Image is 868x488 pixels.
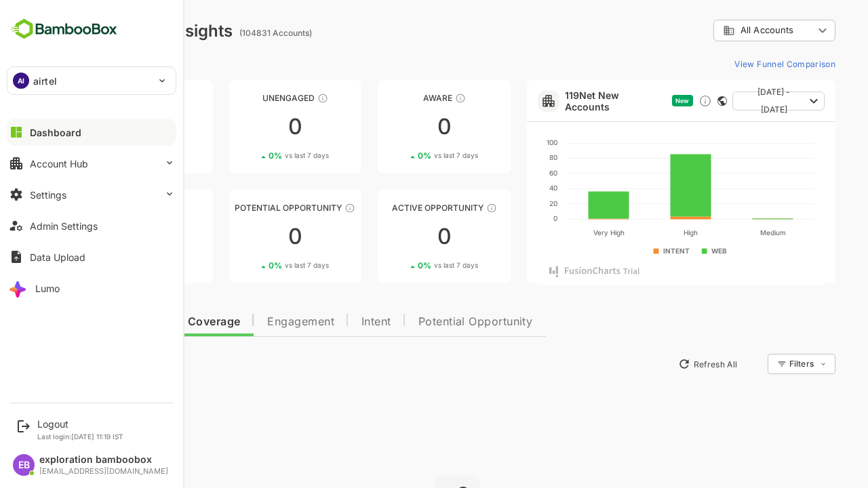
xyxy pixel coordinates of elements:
[297,203,308,213] div: These accounts are MQAs and can be passed on to Inside Sales
[670,96,679,106] div: This card does not support filter and segments
[696,83,757,119] span: [DATE] - [DATE]
[682,53,788,75] button: View Funnel Comparison
[73,150,133,161] div: 0 %
[502,184,510,192] text: 40
[73,260,133,270] div: 0 %
[182,203,315,213] div: Potential Opportunity
[330,116,463,138] div: 0
[237,260,281,270] span: vs last 7 days
[330,226,463,247] div: 0
[636,228,650,237] text: High
[502,199,510,207] text: 20
[330,190,463,283] a: Active OpportunityThese accounts have open opportunities which might be at any of the Sales Stage...
[628,97,642,104] span: New
[371,317,486,327] span: Potential Opportunity
[30,189,66,201] div: Settings
[314,317,344,327] span: Intent
[370,260,431,270] div: 0 %
[37,432,123,441] p: Last login: [DATE] 11:19 IST
[221,150,281,161] div: 0 %
[35,283,60,294] div: Lumo
[33,21,185,41] div: Dashboard Insights
[33,116,165,138] div: 0
[439,203,450,213] div: These accounts have open opportunities which might be at any of the Sales Stages
[7,150,176,177] button: Account Hub
[741,352,788,376] div: Filters
[121,93,132,104] div: These accounts have not been engaged with for a defined time period
[39,454,168,466] div: exploration bamboobox
[625,353,696,375] button: Refresh All
[666,18,788,44] div: All Accounts
[506,214,510,222] text: 0
[182,226,315,247] div: 0
[330,93,463,103] div: Aware
[39,467,168,476] div: [EMAIL_ADDRESS][DOMAIN_NAME]
[7,67,176,94] div: AIairtel
[270,93,281,104] div: These accounts have not shown enough engagement and need nurturing
[502,153,510,161] text: 80
[221,260,281,270] div: 0 %
[7,16,121,42] img: BambooboxFullLogoMark.5f36c76dfaba33ec1ec1367b70bb1252.svg
[192,28,269,38] ag: (104831 Accounts)
[33,352,132,376] button: New Insights
[33,203,165,213] div: Engaged
[13,454,35,476] div: EB
[30,251,85,263] div: Data Upload
[33,226,165,247] div: 0
[89,150,133,161] span: vs last 7 days
[33,74,57,88] p: airtel
[330,80,463,174] a: AwareThese accounts have just entered the buying cycle and need further nurturing00%vs last 7 days
[685,91,777,110] button: [DATE] - [DATE]
[693,25,746,35] span: All Accounts
[387,150,431,161] span: vs last 7 days
[182,116,315,138] div: 0
[30,220,98,232] div: Admin Settings
[675,24,766,37] div: All Accounts
[742,359,766,369] div: Filters
[89,260,133,270] span: vs last 7 days
[330,203,463,213] div: Active Opportunity
[651,94,665,108] div: Discover new ICP-fit accounts showing engagement — via intent surges, anonymous website visits, L...
[499,138,510,146] text: 100
[115,203,125,213] div: These accounts are warm, further nurturing would qualify them to MQAs
[713,228,738,237] text: Medium
[7,243,176,270] button: Data Upload
[30,127,81,138] div: Dashboard
[33,190,165,283] a: EngagedThese accounts are warm, further nurturing would qualify them to MQAs00%vs last 7 days
[220,317,287,327] span: Engagement
[7,119,176,146] button: Dashboard
[182,80,315,174] a: UnengagedThese accounts have not shown enough engagement and need nurturing00%vs last 7 days
[182,93,315,103] div: Unengaged
[546,228,577,237] text: Very High
[33,93,165,103] div: Unreached
[7,181,176,208] button: Settings
[37,418,123,430] div: Logout
[33,80,165,174] a: UnreachedThese accounts have not been engaged with for a defined time period00%vs last 7 days
[408,93,418,104] div: These accounts have just entered the buying cycle and need further nurturing
[237,150,281,161] span: vs last 7 days
[182,190,315,283] a: Potential OpportunityThese accounts are MQAs and can be passed on to Inside Sales00%vs last 7 days
[370,150,431,161] div: 0 %
[502,169,510,177] text: 60
[7,212,176,239] button: Admin Settings
[517,89,619,113] a: 119Net New Accounts
[13,73,29,89] div: AI
[30,158,88,169] div: Account Hub
[387,260,431,270] span: vs last 7 days
[7,274,176,302] button: Lumo
[46,317,193,327] span: Data Quality and Coverage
